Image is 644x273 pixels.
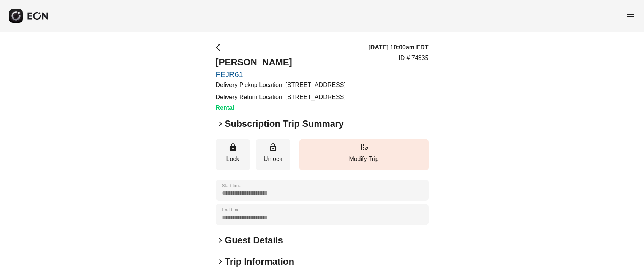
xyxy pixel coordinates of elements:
h2: Guest Details [225,234,283,246]
button: Unlock [256,139,290,170]
h2: Subscription Trip Summary [225,118,344,130]
span: arrow_back_ios [216,43,225,52]
p: ID # 74335 [399,54,428,63]
p: Delivery Return Location: [STREET_ADDRESS] [216,93,346,102]
span: keyboard_arrow_right [216,119,225,128]
p: Lock [220,155,246,164]
h2: [PERSON_NAME] [216,56,346,68]
p: Modify Trip [303,155,425,164]
button: Modify Trip [299,139,429,170]
span: menu [626,10,635,19]
span: keyboard_arrow_right [216,236,225,245]
span: lock_open [269,143,278,152]
h2: Trip Information [225,256,294,268]
p: Delivery Pickup Location: [STREET_ADDRESS] [216,80,346,90]
span: lock [228,143,237,152]
span: keyboard_arrow_right [216,257,225,266]
span: edit_road [359,143,369,152]
h3: Rental [216,103,346,112]
button: Lock [216,139,250,170]
a: FEJR61 [216,70,346,79]
p: Unlock [260,155,286,164]
h3: [DATE] 10:00am EDT [369,43,429,52]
